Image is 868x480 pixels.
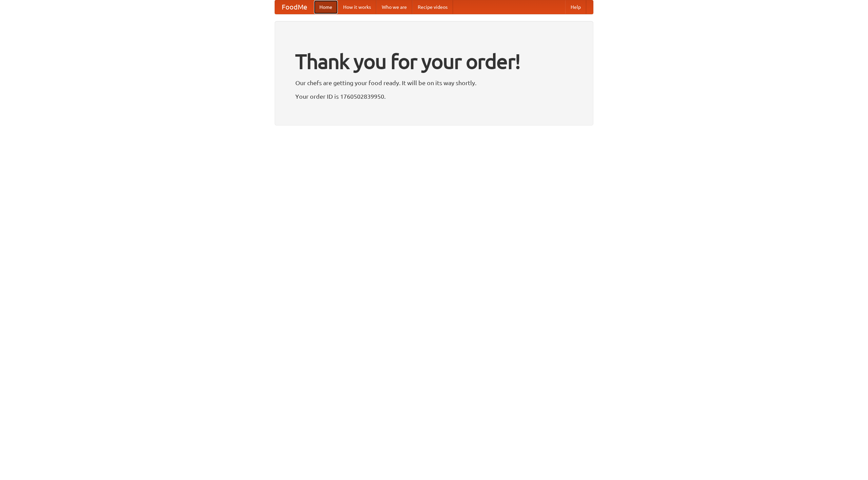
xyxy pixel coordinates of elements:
[314,0,338,14] a: Home
[275,0,314,14] a: FoodMe
[338,0,376,14] a: How it works
[295,78,573,88] p: Our chefs are getting your food ready. It will be on its way shortly.
[295,91,573,101] p: Your order ID is 1760502839950.
[376,0,412,14] a: Who we are
[295,45,573,78] h1: Thank you for your order!
[565,0,586,14] a: Help
[412,0,453,14] a: Recipe videos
